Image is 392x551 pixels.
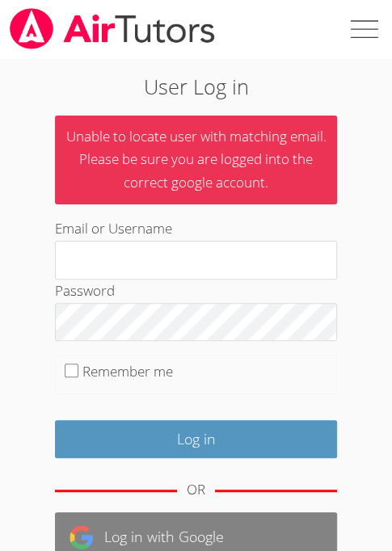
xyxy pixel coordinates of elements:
img: google-logo-50288ca7cdecda66e5e0955fdab243c47b7ad437acaf1139b6f446037453330a.svg [69,524,95,550]
p: Unable to locate user with matching email. Please be sure you are logged into the correct google ... [55,116,337,205]
label: Remember me [82,362,173,381]
input: Log in [55,420,337,458]
label: Password [55,281,115,300]
img: airtutors_banner-c4298cdbf04f3fff15de1276eac7730deb9818008684d7c2e4769d2f7ddbe033.png [8,8,217,49]
label: Email or Username [55,219,172,238]
div: OR [187,478,205,502]
h2: User Log in [55,71,337,102]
